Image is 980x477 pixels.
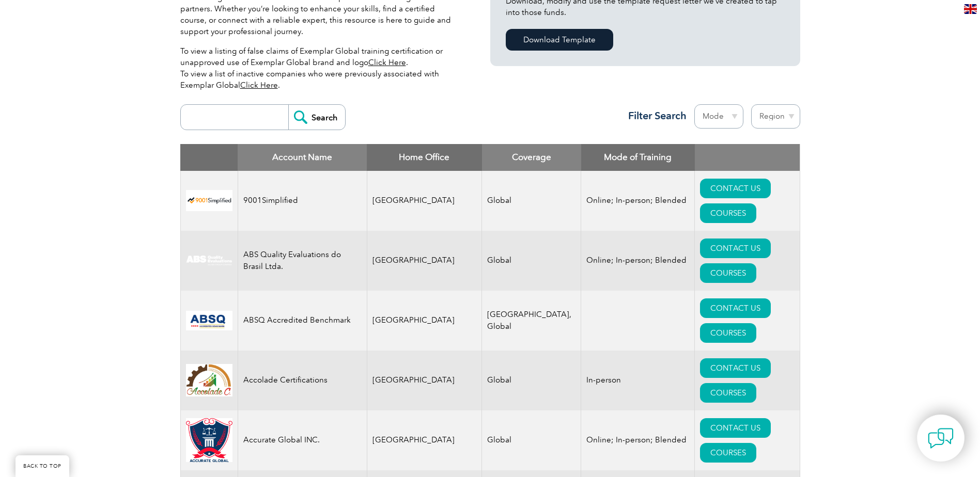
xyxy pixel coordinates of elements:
img: a034a1f6-3919-f011-998a-0022489685a1-logo.png [186,418,232,463]
a: COURSES [700,323,756,343]
td: Global [482,351,581,410]
td: ABS Quality Evaluations do Brasil Ltda. [238,231,367,291]
th: Coverage: activate to sort column ascending [482,144,581,171]
img: cc24547b-a6e0-e911-a812-000d3a795b83-logo.png [186,311,232,330]
td: 9001Simplified [238,171,367,231]
img: en [964,4,977,14]
img: c92924ac-d9bc-ea11-a814-000d3a79823d-logo.jpg [186,255,232,266]
th: : activate to sort column ascending [695,144,800,171]
a: CONTACT US [700,179,771,198]
a: COURSES [700,203,756,223]
a: CONTACT US [700,298,771,318]
td: ABSQ Accredited Benchmark [238,291,367,351]
th: Account Name: activate to sort column descending [238,144,367,171]
a: Click Here [240,81,278,90]
img: contact-chat.png [928,425,954,451]
td: Global [482,171,581,231]
td: [GEOGRAPHIC_DATA] [367,410,482,470]
a: Download Template [506,29,613,51]
td: [GEOGRAPHIC_DATA] [367,351,482,410]
td: Accurate Global INC. [238,410,367,470]
td: Online; In-person; Blended [581,231,695,291]
td: [GEOGRAPHIC_DATA], Global [482,291,581,351]
th: Home Office: activate to sort column ascending [367,144,482,171]
h3: Filter Search [622,109,687,122]
td: Online; In-person; Blended [581,410,695,470]
a: COURSES [700,263,756,283]
td: Online; In-person; Blended [581,171,695,231]
td: Global [482,231,581,291]
a: CONTACT US [700,358,771,378]
img: 1a94dd1a-69dd-eb11-bacb-002248159486-logo.jpg [186,364,232,396]
td: In-person [581,351,695,410]
a: COURSES [700,383,756,403]
td: [GEOGRAPHIC_DATA] [367,291,482,351]
p: To view a listing of false claims of Exemplar Global training certification or unapproved use of ... [180,45,459,91]
td: [GEOGRAPHIC_DATA] [367,231,482,291]
td: Global [482,410,581,470]
th: Mode of Training: activate to sort column ascending [581,144,695,171]
td: Accolade Certifications [238,351,367,410]
a: COURSES [700,443,756,463]
a: Click Here [368,58,406,67]
img: 37c9c059-616f-eb11-a812-002248153038-logo.png [186,190,232,211]
td: [GEOGRAPHIC_DATA] [367,171,482,231]
a: BACK TO TOP [15,455,69,477]
a: CONTACT US [700,418,771,438]
a: CONTACT US [700,239,771,258]
input: Search [288,105,345,130]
